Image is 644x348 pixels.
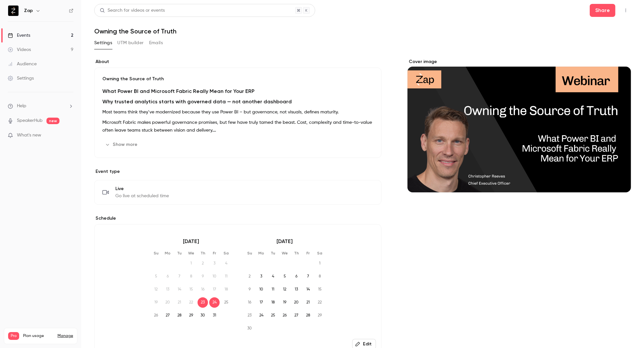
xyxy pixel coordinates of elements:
[291,284,302,295] span: 13
[58,333,73,339] a: Manage
[291,297,302,308] span: 20
[315,284,325,295] span: 15
[94,168,381,175] p: Event type
[24,7,33,14] h6: Zap
[256,297,266,308] span: 17
[151,238,231,245] p: [DATE]
[244,310,255,321] span: 23
[102,139,141,150] button: Show more
[256,284,266,295] span: 10
[186,271,196,282] span: 8
[151,251,161,256] p: Su
[8,75,34,82] div: Settings
[174,251,185,256] p: Tu
[186,310,196,321] span: 29
[315,310,325,321] span: 29
[46,118,59,124] span: new
[221,251,231,256] p: Sa
[162,297,173,308] span: 20
[8,332,19,340] span: Pro
[244,297,255,308] span: 16
[102,87,373,95] h2: What Power BI and Microsoft Fabric Really Mean for Your ERP
[221,271,231,282] span: 11
[8,61,37,67] div: Audience
[198,271,208,282] span: 9
[8,6,19,16] img: Zap
[209,271,220,282] span: 10
[315,258,325,269] span: 1
[303,297,313,308] span: 21
[209,258,220,269] span: 3
[279,271,290,282] span: 5
[221,284,231,295] span: 18
[256,310,266,321] span: 24
[94,215,381,222] p: Schedule
[291,271,302,282] span: 6
[315,297,325,308] span: 22
[8,46,31,53] div: Videos
[17,103,26,110] span: Help
[291,310,302,321] span: 27
[162,251,173,256] p: Mo
[198,297,208,308] span: 23
[151,271,161,282] span: 5
[186,297,196,308] span: 22
[291,251,302,256] p: Th
[303,251,313,256] p: Fr
[115,193,169,199] span: Go live at scheduled time
[221,297,231,308] span: 25
[590,4,615,17] button: Share
[209,297,220,308] span: 24
[102,108,373,116] p: Most teams think they’ve modernized because they use Power BI – but governance, not visuals, defi...
[23,333,54,339] span: Plan usage
[279,284,290,295] span: 12
[244,271,255,282] span: 2
[268,284,278,295] span: 11
[256,251,266,256] p: Mo
[174,310,185,321] span: 28
[94,27,631,35] h1: Owning the Source of Truth
[244,251,255,256] p: Su
[198,258,208,269] span: 2
[209,251,220,256] p: Fr
[94,38,112,48] button: Settings
[244,238,325,245] p: [DATE]
[186,251,196,256] p: We
[8,103,73,110] li: help-dropdown-opener
[117,38,144,48] button: UTM builder
[244,323,255,334] span: 30
[279,251,290,256] p: We
[315,251,325,256] p: Sa
[186,284,196,295] span: 15
[315,271,325,282] span: 8
[8,32,30,39] div: Events
[256,271,266,282] span: 3
[268,297,278,308] span: 18
[151,284,161,295] span: 12
[100,7,165,14] div: Search for videos or events
[303,284,313,295] span: 14
[407,58,631,192] section: Cover image
[279,297,290,308] span: 19
[244,284,255,295] span: 9
[94,58,381,65] label: About
[162,271,173,282] span: 6
[268,310,278,321] span: 25
[279,310,290,321] span: 26
[268,251,278,256] p: Tu
[174,284,185,295] span: 14
[221,258,231,269] span: 4
[186,258,196,269] span: 1
[198,284,208,295] span: 16
[151,297,161,308] span: 19
[102,76,373,82] p: Owning the Source of Truth
[162,284,173,295] span: 13
[407,58,631,65] label: Cover image
[303,310,313,321] span: 28
[174,271,185,282] span: 7
[198,251,208,256] p: Th
[102,98,373,106] h2: Why trusted analytics starts with governed data — not another dashboard
[102,119,373,134] p: Microsoft Fabric makes powerful governance promises, but few have truly tamed the beast. Cost, co...
[162,310,173,321] span: 27
[151,310,161,321] span: 26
